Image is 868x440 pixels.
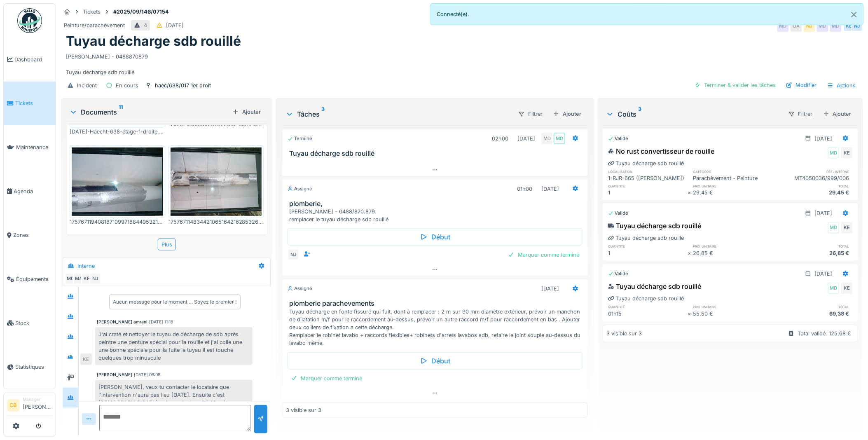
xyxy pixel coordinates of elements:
[783,80,820,91] div: Modifier
[815,135,833,143] div: [DATE]
[155,82,211,89] div: haec/638/017 1er droit
[289,200,584,208] h3: plomberie,
[608,169,688,174] h6: localisation
[515,108,546,120] div: Filtrer
[773,169,853,174] h6: ref. interne
[288,135,312,142] div: Terminé
[608,243,688,249] h6: quantité
[815,270,833,278] div: [DATE]
[550,108,585,119] div: Ajouter
[116,82,138,89] div: En cours
[7,399,19,412] li: CB
[15,99,52,107] span: Tickets
[4,37,56,82] a: Dashboard
[4,169,56,213] a: Agenda
[72,147,163,216] img: adhglka5ron4qvtjtzoce1auptfo
[13,231,52,239] span: Zones
[828,222,840,234] div: MD
[804,20,815,32] div: NJ
[608,249,688,257] div: 1
[693,249,773,257] div: 26,85 €
[119,107,123,117] sup: 11
[134,372,160,378] div: [DATE] 08:08
[14,56,52,63] span: Dashboard
[285,109,511,119] div: Tâches
[4,257,56,301] a: Équipements
[70,128,165,136] div: [DATE]-Haecht-638-étage-1-droite.pdf
[95,327,253,365] div: J'ai craté et nettoyer le tuyau de décharge de sdb après peintre une penture spécial pour la roui...
[23,396,52,403] div: Manager
[288,285,312,292] div: Assigné
[4,82,56,126] a: Tickets
[97,319,147,325] div: [PERSON_NAME] amrani
[608,146,714,156] div: No rust convertisseur de rouille
[608,159,684,167] div: Tuyau décharge sdb rouillé
[158,239,176,250] div: Plus
[492,135,508,143] div: 02h00
[773,174,853,182] div: MT4050036/999/006
[798,330,852,337] div: Total validé: 125,68 €
[688,189,693,197] div: ×
[95,380,253,418] div: [PERSON_NAME], veux tu contacter le locataire que l'intervention n'aura pas lieu [DATE]. Ensuite ...
[517,185,532,193] div: 01h00
[845,4,863,26] button: Close
[81,273,93,284] div: KE
[321,109,325,119] sup: 3
[608,210,628,217] div: Validé
[15,363,52,371] span: Statistiques
[288,228,583,246] div: Début
[688,249,693,257] div: ×
[815,209,833,217] div: [DATE]
[608,310,688,318] div: 01h15
[785,108,817,120] div: Filtrer
[17,8,42,33] img: Badge_color-CXgf-gQk.svg
[288,352,583,370] div: Début
[693,304,773,309] h6: prix unitaire
[149,319,173,325] div: [DATE] 11:18
[820,108,855,119] div: Ajouter
[608,135,628,142] div: Validé
[773,183,853,189] h6: total
[841,283,853,294] div: KE
[77,82,97,89] div: Incident
[541,185,559,193] div: [DATE]
[554,133,565,144] div: MD
[693,243,773,249] h6: prix unitaire
[4,301,56,345] a: Stock
[4,213,56,257] a: Zones
[608,304,688,309] h6: quantité
[830,20,842,32] div: MD
[841,147,853,159] div: KE
[828,283,840,294] div: MD
[144,21,147,29] div: 4
[289,308,584,347] div: Tuyau décharge en fonte fissuré qui fuit, dont à remplacer : 2 m sur 90 mm diamètre extérieur, pr...
[289,150,584,157] h3: Tuyau décharge sdb rouillé
[541,133,553,144] div: MD
[7,396,52,416] a: CB Manager[PERSON_NAME]
[773,189,853,197] div: 29,45 €
[14,187,52,195] span: Agenda
[113,298,237,306] div: Aucun message pour le moment … Soyez le premier !
[606,330,642,337] div: 3 visible sur 3
[171,147,262,216] img: gmxg4vhaniuf3k2fqam6meca5v3h
[791,20,802,32] div: OA
[288,249,299,260] div: NJ
[841,222,853,234] div: KE
[693,189,773,197] div: 29,45 €
[824,80,860,91] div: Actions
[166,21,184,29] div: [DATE]
[430,3,864,25] div: Connecté(e).
[608,174,688,182] div: 1-RJR-665 ([PERSON_NAME])
[517,135,535,143] div: [DATE]
[286,406,321,414] div: 3 visible sur 3
[64,21,125,29] div: Peinture/parachèvement
[4,125,56,169] a: Maintenance
[16,143,52,151] span: Maintenance
[73,273,84,284] div: MA
[289,208,584,223] div: [PERSON_NAME] - 0488/870.879 remplacer le tuyau décharge sdb rouillé
[70,218,165,226] div: 17576711940818710997188449532187.jpg
[23,396,52,414] li: [PERSON_NAME]
[608,234,684,242] div: Tuyau décharge sdb rouillé
[606,109,781,119] div: Coûts
[608,281,701,291] div: Tuyau décharge sdb rouillé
